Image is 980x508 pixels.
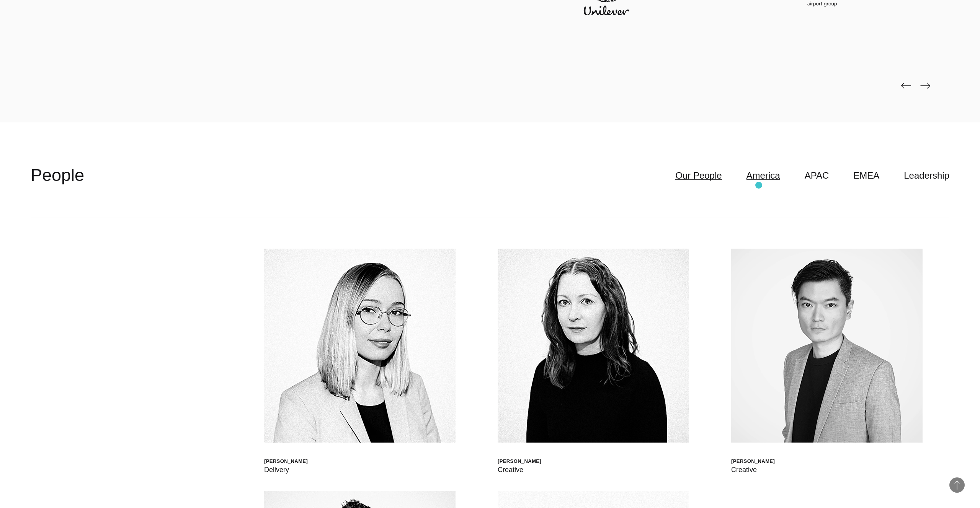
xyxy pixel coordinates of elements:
[498,249,689,443] img: Jen Higgins
[31,164,84,187] h2: People
[731,464,775,475] div: Creative
[746,168,780,183] a: America
[853,168,879,183] a: EMEA
[805,168,829,183] a: APAC
[264,464,308,475] div: Delivery
[920,83,930,89] img: page-next-black.png
[901,83,911,89] img: page-back-black.png
[731,458,775,464] div: [PERSON_NAME]
[949,477,965,493] button: Back to Top
[904,168,949,183] a: Leadership
[731,249,923,443] img: Daniel Ng
[498,458,541,464] div: [PERSON_NAME]
[498,464,541,475] div: Creative
[675,168,722,183] a: Our People
[264,458,308,464] div: [PERSON_NAME]
[264,249,456,443] img: Walt Drkula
